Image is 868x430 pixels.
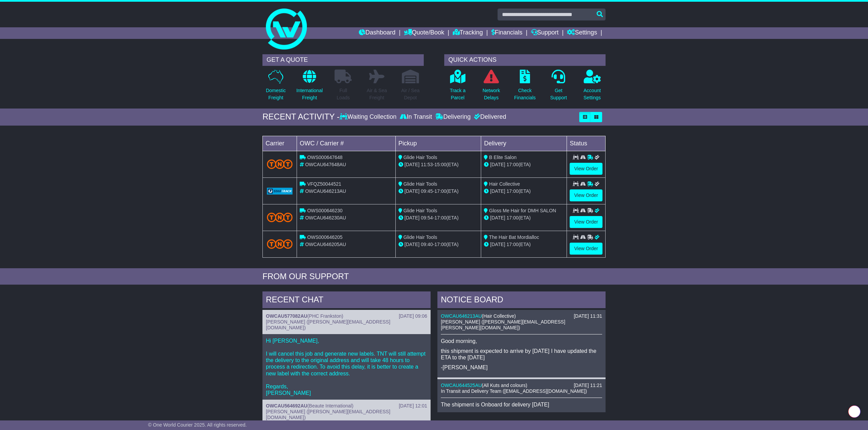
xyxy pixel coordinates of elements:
[405,188,420,194] span: [DATE]
[441,364,602,371] p: -[PERSON_NAME]
[506,215,518,220] span: 17:00
[404,155,437,160] span: Glide Hair Tools
[266,403,427,409] div: ( )
[441,388,587,394] span: In Transit and Delivery Team ([EMAIL_ADDRESS][DOMAIN_NAME])
[531,27,559,39] a: Support
[434,113,472,121] div: Delivering
[401,87,420,101] p: Air / Sea Depot
[266,313,307,319] a: OWCAU577082AU
[404,27,444,39] a: Quote/Book
[421,162,433,167] span: 11:53
[404,234,437,240] span: Glide Hair Tools
[484,188,564,195] div: (ETA)
[570,163,602,175] a: View Order
[484,214,564,221] div: (ETA)
[148,422,247,428] span: © One World Courier 2025. All rights reserved.
[574,313,602,319] div: [DATE] 11:31
[482,69,500,105] a: NetworkDelays
[441,313,602,319] div: ( )
[305,188,346,194] span: OWCAU646213AU
[296,87,323,101] p: International Freight
[570,189,602,201] a: View Order
[307,234,343,240] span: OWS000646205
[262,291,431,310] div: RECENT CHAT
[434,162,446,167] span: 15:00
[398,113,434,121] div: In Transit
[309,403,352,408] span: Beaute International
[484,161,564,168] div: (ETA)
[514,87,536,101] p: Check Financials
[398,241,478,248] div: - (ETA)
[453,27,483,39] a: Tracking
[567,27,597,39] a: Settings
[506,162,518,167] span: 17:00
[398,161,478,168] div: - (ETA)
[262,272,606,282] div: FROM OUR SUPPORT
[484,241,564,248] div: (ETA)
[266,319,390,330] span: [PERSON_NAME] ([PERSON_NAME][EMAIL_ADDRESS][DOMAIN_NAME])
[367,87,387,101] p: Air & Sea Freight
[305,215,346,220] span: OWCAU646230AU
[309,313,342,319] span: PHC Frankston
[335,87,352,101] p: Full Loads
[266,69,286,105] a: DomesticFreight
[399,403,427,409] div: [DATE] 12:01
[490,162,505,167] span: [DATE]
[489,155,516,160] span: B Elite Salon
[307,208,343,213] span: OWS000646230
[421,242,433,247] span: 09:40
[567,136,606,151] td: Status
[307,181,341,187] span: VFQZ50044521
[421,188,433,194] span: 09:45
[506,188,518,194] span: 17:00
[398,214,478,221] div: - (ETA)
[441,383,482,388] a: OWCAU644525AU
[484,383,526,388] span: All Kuts and colours
[481,136,567,151] td: Delivery
[434,215,446,220] span: 17:00
[472,113,506,121] div: Delivered
[489,208,556,213] span: Gloss Me Hair for DMH SALON
[506,242,518,247] span: 17:00
[405,242,420,247] span: [DATE]
[421,215,433,220] span: 09:54
[441,348,602,361] p: this shipment is expected to arrive by [DATE] I have updated the ETA to the [DATE]
[296,69,323,105] a: InternationalFreight
[550,69,567,105] a: GetSupport
[340,113,398,121] div: Waiting Collection
[267,213,293,222] img: TNT_Domestic.png
[484,313,514,319] span: Hair Collective
[305,162,346,167] span: OWCAU647648AU
[441,401,602,408] p: The shipment is Onboard for delivery [DATE]
[399,313,427,319] div: [DATE] 09:06
[434,188,446,194] span: 17:00
[491,27,523,39] a: Financials
[262,112,340,122] div: RECENT ACTIVITY -
[404,208,437,213] span: Glide Hair Tools
[262,54,424,66] div: GET A QUOTE
[434,242,446,247] span: 17:00
[490,215,505,220] span: [DATE]
[550,87,567,101] p: Get Support
[441,313,482,319] a: OWCAU646213AU
[267,159,293,169] img: TNT_Domestic.png
[267,188,293,195] img: GetCarrierServiceLogo
[405,162,420,167] span: [DATE]
[437,291,606,310] div: NOTICE BOARD
[490,188,505,194] span: [DATE]
[514,69,536,105] a: CheckFinancials
[584,87,601,101] p: Account Settings
[305,242,346,247] span: OWCAU646205AU
[398,188,478,195] div: - (ETA)
[307,155,343,160] span: OWS000647648
[405,215,420,220] span: [DATE]
[263,136,297,151] td: Carrier
[266,87,286,101] p: Domestic Freight
[297,136,396,151] td: OWC / Carrier #
[404,181,437,187] span: Glide Hair Tools
[490,242,505,247] span: [DATE]
[266,313,427,319] div: ( )
[267,239,293,248] img: TNT_Domestic.png
[395,136,481,151] td: Pickup
[450,87,465,101] p: Track a Parcel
